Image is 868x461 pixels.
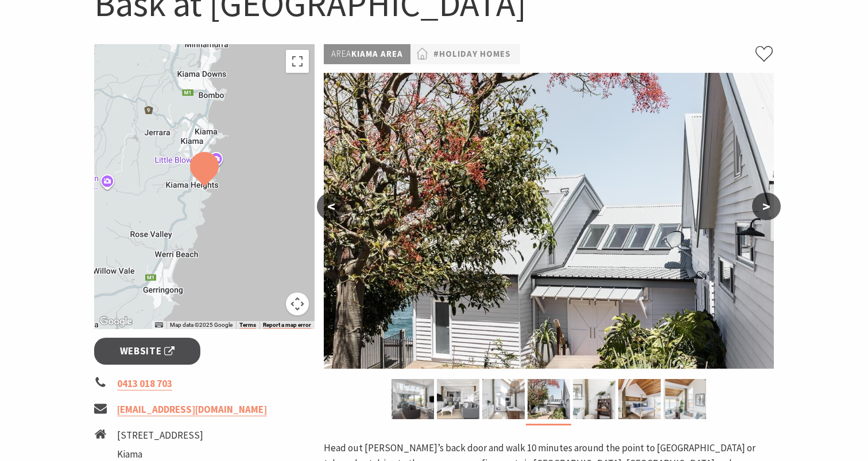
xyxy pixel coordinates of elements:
[433,47,511,61] a: #Holiday Homes
[286,292,309,315] button: Map camera controls
[117,377,172,390] a: 0413 018 703
[155,321,163,329] button: Keyboard shortcuts
[120,343,175,359] span: Website
[94,338,200,365] a: Website
[170,322,232,328] span: Map data ©2025 Google
[117,428,228,443] li: [STREET_ADDRESS]
[97,314,135,329] a: Open this area in Google Maps (opens a new window)
[752,193,781,220] button: >
[324,44,410,64] p: Kiama Area
[286,50,309,73] button: Toggle fullscreen view
[263,322,311,329] a: Report a map error
[317,193,346,220] button: <
[239,322,256,329] a: Terms (opens in new tab)
[331,48,351,59] span: Area
[97,314,135,329] img: Google
[117,403,267,416] a: [EMAIL_ADDRESS][DOMAIN_NAME]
